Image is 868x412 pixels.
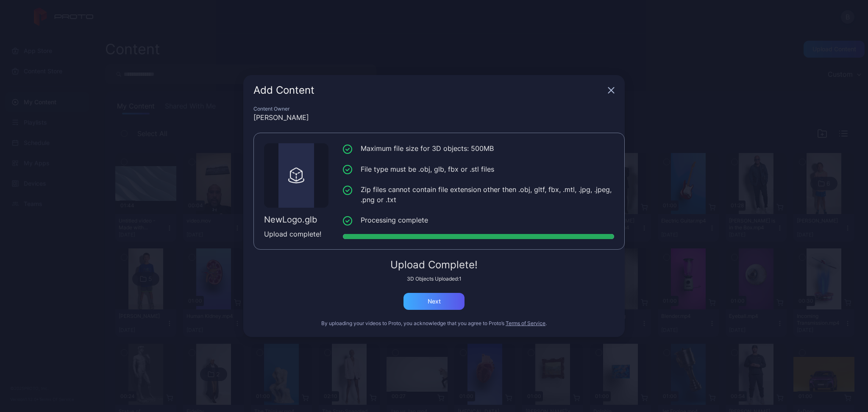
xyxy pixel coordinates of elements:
div: Content Owner [253,106,615,112]
div: [PERSON_NAME] [253,112,615,122]
div: NewLogo.glb [264,214,328,225]
div: Add Content [253,85,604,95]
li: File type must be .obj, glb, fbx or .stl files [343,164,614,175]
div: Upload Complete! [253,260,615,270]
div: Upload complete! [264,229,328,239]
div: Next [428,298,441,305]
div: 3D Objects Uploaded: 1 [253,276,615,282]
li: Maximum file size for 3D objects: 500MB [343,143,614,154]
li: Processing complete [343,215,614,225]
li: Zip files cannot contain file extension other then .obj, gltf, fbx, .mtl, .jpg, .jpeg, .png or .txt [343,184,614,205]
div: By uploading your videos to Proto, you acknowledge that you agree to Proto’s . [253,320,615,327]
button: Terms of Service [506,320,545,327]
button: Next [403,293,465,310]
